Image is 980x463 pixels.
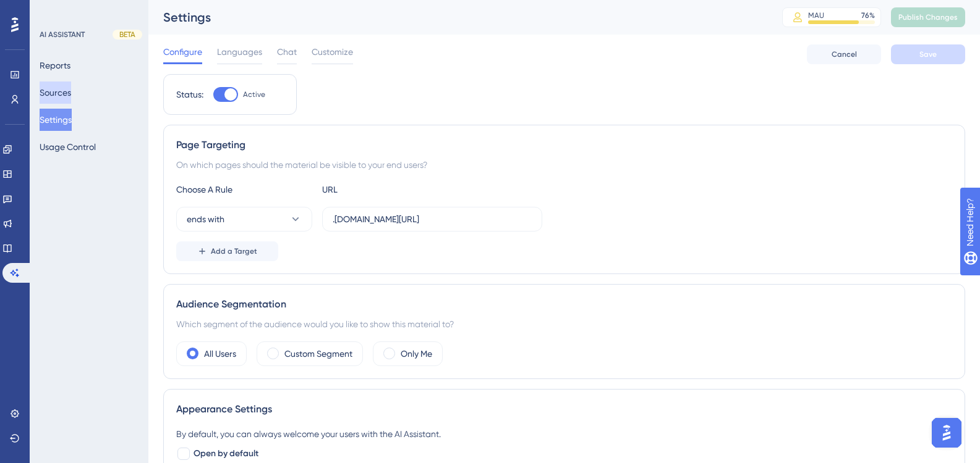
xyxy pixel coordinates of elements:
[176,138,952,152] div: Page Targeting
[217,44,262,59] span: Languages
[277,44,297,59] span: Chat
[176,297,952,312] div: Audience Segmentation
[919,49,937,59] span: Save
[898,12,958,22] span: Publish Changes
[204,346,236,361] label: All Users
[40,136,96,158] button: Usage Control
[187,212,224,227] span: ends with
[176,402,952,417] div: Appearance Settings
[163,44,202,59] span: Configure
[176,87,203,102] div: Status:
[40,81,71,104] button: Sources
[322,182,458,197] div: URL
[312,44,353,59] span: Customize
[891,7,965,27] button: Publish Changes
[176,241,278,261] button: Add a Target
[401,346,432,361] label: Only Me
[40,30,85,40] div: AI ASSISTANT
[808,10,824,20] div: MAU
[284,346,352,361] label: Custom Segment
[807,44,881,64] button: Cancel
[40,54,70,77] button: Reports
[163,9,751,26] div: Settings
[861,10,875,20] div: 76 %
[211,246,257,256] span: Add a Target
[176,207,312,231] button: ends with
[891,44,965,64] button: Save
[194,446,258,461] span: Open by default
[176,182,312,197] div: Choose A Rule
[176,157,952,172] div: On which pages should the material be visible to your end users?
[40,109,72,131] button: Settings
[243,90,265,99] span: Active
[832,49,857,59] span: Cancel
[176,317,952,332] div: Which segment of the audience would you like to show this material to?
[176,427,952,441] div: By default, you can always welcome your users with the AI Assistant.
[333,212,532,226] input: yourwebsite.com/path
[113,30,142,40] div: BETA
[29,3,77,18] span: Need Help?
[928,414,965,451] iframe: UserGuiding AI Assistant Launcher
